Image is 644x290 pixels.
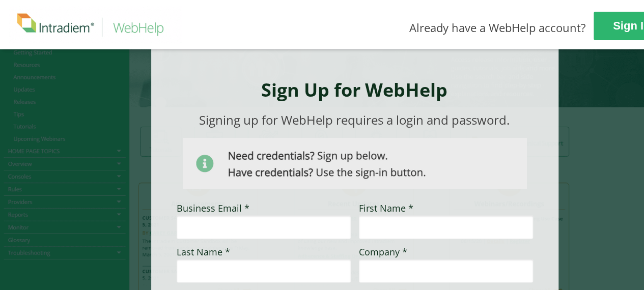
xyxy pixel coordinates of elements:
[359,246,407,258] span: Company *
[177,246,230,258] span: Last Name *
[177,202,249,214] span: Business Email *
[359,202,413,214] span: First Name *
[183,138,527,189] img: Need Credentials? Sign up below. Have Credentials? Use the sign-in button.
[199,111,510,128] span: Signing up for WebHelp requires a login and password.
[409,20,586,35] span: Already have a WebHelp account?
[261,77,447,102] strong: Sign Up for WebHelp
